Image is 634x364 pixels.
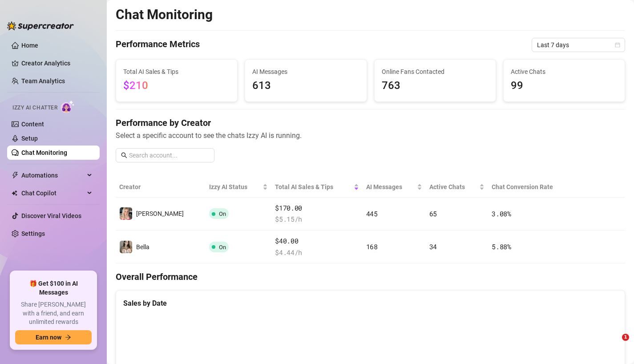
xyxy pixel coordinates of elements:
span: 613 [252,77,359,94]
span: Select a specific account to see the chats Izzy AI is running. [116,130,625,141]
span: On [219,244,226,251]
th: Chat Conversion Rate [488,177,574,198]
span: Izzy AI Status [209,182,261,192]
a: Home [21,42,38,49]
span: $170.00 [275,203,359,214]
th: AI Messages [363,177,426,198]
iframe: Intercom live chat [604,334,625,355]
span: Earn now [36,334,61,341]
img: logo-BBDzfeDw.svg [7,21,74,30]
a: Settings [21,230,45,237]
h2: Chat Monitoring [116,6,213,23]
span: 65 [429,209,437,218]
span: Online Fans Contacted [382,67,489,77]
span: $210 [123,79,148,92]
div: Sales by Date [123,298,618,309]
th: Izzy AI Status [206,177,271,198]
button: Earn nowarrow-right [15,330,92,344]
th: Creator [116,177,206,198]
img: AI Chatter [61,100,75,113]
span: Active Chats [429,182,478,192]
span: 99 [511,77,618,94]
span: Total AI Sales & Tips [123,67,230,77]
span: calendar [615,42,620,48]
a: Content [21,121,44,128]
th: Active Chats [426,177,489,198]
a: Chat Monitoring [21,149,67,156]
span: AI Messages [252,67,359,77]
input: Search account... [129,150,209,160]
span: [PERSON_NAME] [136,210,184,217]
span: $40.00 [275,236,359,247]
span: Izzy AI Chatter [12,104,57,112]
span: AI Messages [366,182,415,192]
span: Share [PERSON_NAME] with a friend, and earn unlimited rewards [15,300,92,327]
img: Chat Copilot [12,190,17,196]
h4: Performance Metrics [116,38,200,52]
span: 5.88 % [492,242,511,251]
a: Team Analytics [21,77,65,85]
span: 3.08 % [492,209,511,218]
span: Last 7 days [537,38,620,52]
span: 🎁 Get $100 in AI Messages [15,279,92,297]
span: Active Chats [511,67,618,77]
span: $ 4.44 /h [275,247,359,258]
h4: Overall Performance [116,271,625,283]
span: thunderbolt [12,172,19,179]
span: 168 [366,242,378,251]
span: $ 5.15 /h [275,214,359,225]
span: search [121,152,127,158]
span: Chat Copilot [21,186,85,200]
span: 763 [382,77,489,94]
span: 445 [366,209,378,218]
span: Bella [136,243,149,251]
span: 34 [429,242,437,251]
a: Discover Viral Videos [21,212,81,219]
h4: Performance by Creator [116,117,625,129]
span: On [219,210,226,217]
img: Bella [120,241,132,253]
a: Setup [21,135,38,142]
th: Total AI Sales & Tips [271,177,363,198]
span: Total AI Sales & Tips [275,182,352,192]
span: arrow-right [65,334,71,340]
span: 1 [622,334,629,341]
img: Brittany [120,207,132,220]
span: Automations [21,168,85,182]
a: Creator Analytics [21,56,93,70]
